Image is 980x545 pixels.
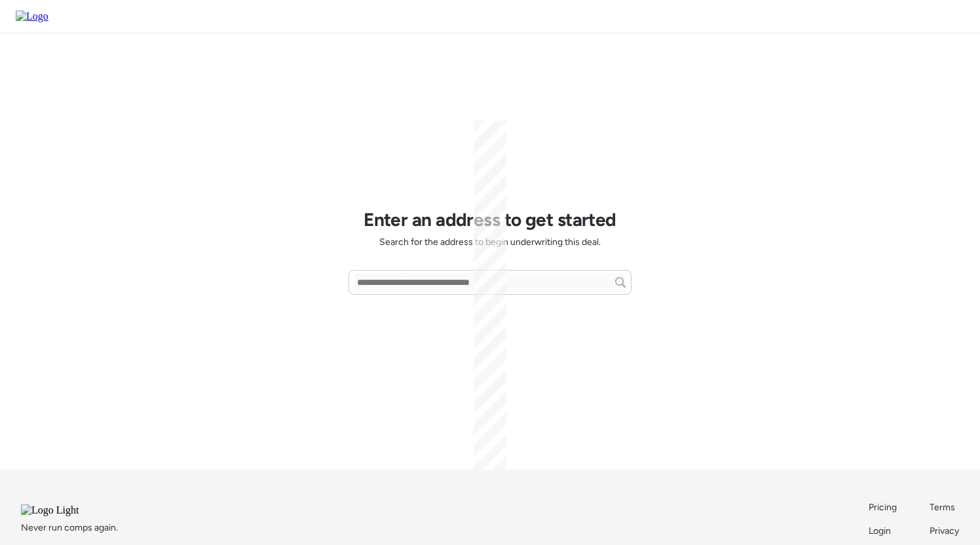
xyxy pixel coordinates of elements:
img: Logo [16,10,48,22]
span: Search for the address to begin underwriting this deal. [379,236,601,249]
a: Privacy [930,525,959,538]
a: Terms [930,501,959,514]
img: Logo Light [21,504,114,516]
h1: Enter an address to get started [364,208,616,231]
span: Privacy [930,525,959,536]
a: Pricing [869,501,898,514]
a: Login [869,525,898,538]
span: Never run comps again. [21,521,118,535]
span: Terms [930,502,955,513]
span: Pricing [869,502,897,513]
span: Login [869,525,891,536]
